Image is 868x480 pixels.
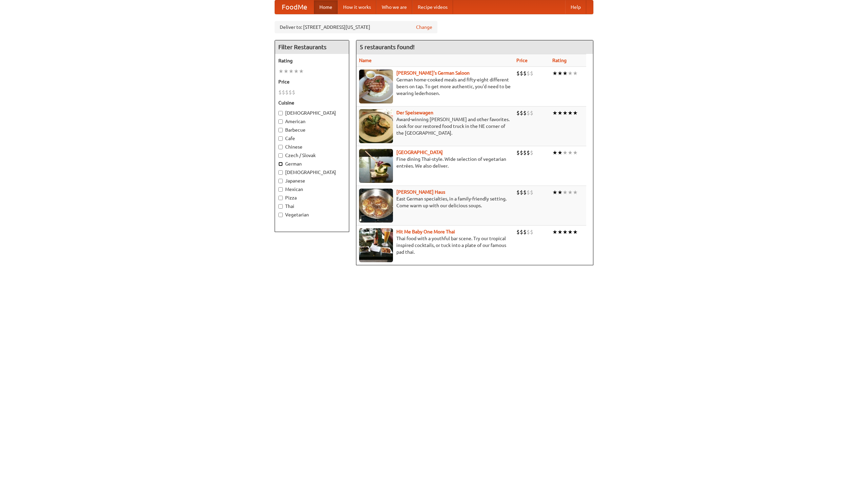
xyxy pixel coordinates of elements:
input: [DEMOGRAPHIC_DATA] [278,170,283,175]
li: ★ [568,70,573,77]
li: $ [516,189,520,196]
label: [DEMOGRAPHIC_DATA] [278,169,346,176]
label: Pizza [278,194,346,201]
li: ★ [552,228,557,236]
li: ★ [563,228,568,236]
input: American [278,119,283,124]
input: Pizza [278,196,283,200]
li: $ [516,149,520,156]
li: ★ [557,70,563,77]
li: ★ [557,228,563,236]
li: ★ [283,68,289,75]
label: Japanese [278,177,346,184]
li: $ [527,228,530,236]
a: How it works [338,0,376,14]
li: ★ [294,68,299,75]
li: $ [520,228,523,236]
li: ★ [573,149,578,156]
li: ★ [568,109,573,117]
h5: Price [278,78,346,85]
li: $ [520,70,523,77]
input: Czech / Slovak [278,153,283,158]
input: Vegetarian [278,213,283,217]
p: Fine dining Thai-style. Wide selection of vegetarian entrées. We also deliver. [359,156,511,169]
a: Name [359,58,372,63]
a: Der Speisewagen [396,110,433,115]
img: esthers.jpg [359,70,393,103]
li: $ [282,89,285,96]
li: ★ [552,149,557,156]
input: [DEMOGRAPHIC_DATA] [278,111,283,115]
h5: Rating [278,57,346,64]
li: $ [292,89,295,96]
li: $ [520,109,523,117]
a: [GEOGRAPHIC_DATA] [396,150,443,155]
a: Change [416,24,432,31]
li: $ [527,189,530,196]
li: ★ [557,189,563,196]
label: Czech / Slovak [278,152,346,159]
li: ★ [573,189,578,196]
p: Thai food with a youthful bar scene. Try our tropical inspired cocktails, or tuck into a plate of... [359,235,511,255]
label: Vegetarian [278,211,346,218]
img: kohlhaus.jpg [359,189,393,223]
li: ★ [563,189,568,196]
li: $ [527,149,530,156]
li: ★ [557,149,563,156]
li: $ [516,70,520,77]
label: Cafe [278,135,346,142]
label: [DEMOGRAPHIC_DATA] [278,110,346,116]
li: $ [523,70,527,77]
div: Deliver to: [STREET_ADDRESS][US_STATE] [275,21,437,33]
label: Mexican [278,186,346,193]
li: $ [520,189,523,196]
li: $ [278,89,282,96]
li: ★ [568,228,573,236]
label: American [278,118,346,125]
li: ★ [568,189,573,196]
a: Rating [552,58,567,63]
li: $ [516,109,520,117]
li: ★ [552,70,557,77]
li: ★ [563,149,568,156]
img: speisewagen.jpg [359,109,393,143]
ng-pluralize: 5 restaurants found! [360,44,415,50]
img: babythai.jpg [359,228,393,262]
a: Who we are [376,0,412,14]
a: Home [314,0,338,14]
li: ★ [289,68,294,75]
li: $ [530,70,533,77]
a: [PERSON_NAME]'s German Saloon [396,70,470,76]
p: Award-winning [PERSON_NAME] and other favorites. Look for our restored food truck in the NE corne... [359,116,511,136]
input: Barbecue [278,128,283,132]
p: East German specialties, in a family-friendly setting. Come warm up with our delicious soups. [359,195,511,209]
li: $ [523,189,527,196]
li: $ [516,228,520,236]
p: German home-cooked meals and fifty-eight different beers on tap. To get more authentic, you'd nee... [359,76,511,97]
input: German [278,162,283,166]
li: $ [523,228,527,236]
li: $ [523,149,527,156]
input: Mexican [278,187,283,192]
li: ★ [552,109,557,117]
img: satay.jpg [359,149,393,183]
label: Thai [278,203,346,210]
h5: Cuisine [278,99,346,106]
a: [PERSON_NAME] Haus [396,189,445,195]
input: Chinese [278,145,283,149]
label: Chinese [278,143,346,150]
li: $ [530,189,533,196]
li: ★ [563,70,568,77]
input: Thai [278,204,283,209]
a: Hit Me Baby One More Thai [396,229,455,234]
li: ★ [568,149,573,156]
li: ★ [573,70,578,77]
a: Price [516,58,528,63]
li: ★ [573,228,578,236]
a: FoodMe [275,0,314,14]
